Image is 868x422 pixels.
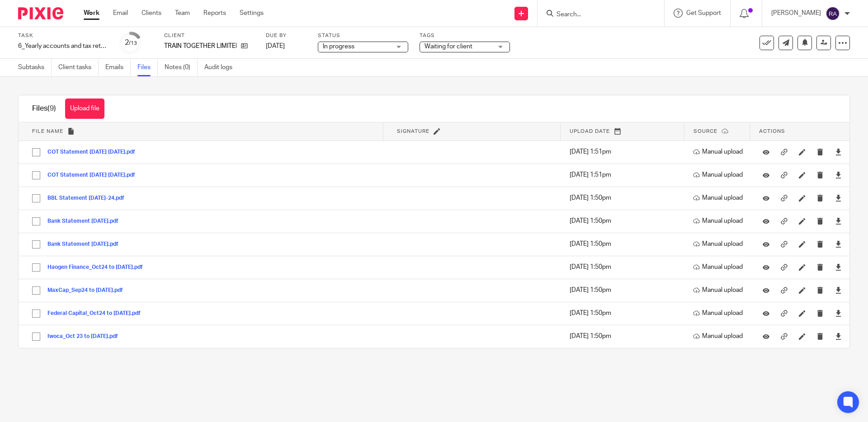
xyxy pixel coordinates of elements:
[105,59,131,76] a: Emails
[18,59,52,76] a: Subtasks
[164,42,236,51] p: TRAIN TOGETHER LIMITED
[32,104,56,113] h1: Files
[28,328,45,345] input: Select
[570,193,679,202] p: [DATE] 1:50pm
[693,193,745,202] p: Manual upload
[65,98,104,119] button: Upload file
[425,43,472,50] span: Waiting for client
[18,42,108,51] div: 6_Yearly accounts and tax return
[203,9,226,18] a: Reports
[686,10,721,16] span: Get Support
[570,239,679,249] p: [DATE] 1:50pm
[693,129,717,134] span: Source
[47,264,150,271] button: Haogen Finance_Oct24 to [DATE].pdf
[835,286,842,295] a: Download
[835,216,842,225] a: Download
[84,9,99,18] a: Work
[18,32,108,39] label: Task
[826,6,840,21] img: svg%3E
[266,32,307,39] label: Due by
[693,332,745,341] p: Manual upload
[835,193,842,202] a: Download
[570,332,679,341] p: [DATE] 1:50pm
[693,286,745,295] p: Manual upload
[570,170,679,179] p: [DATE] 1:51pm
[570,309,679,318] p: [DATE] 1:50pm
[142,9,161,18] a: Clients
[240,9,264,18] a: Settings
[693,147,745,156] p: Manual upload
[28,259,45,276] input: Select
[693,216,745,225] p: Manual upload
[835,263,842,272] a: Download
[693,239,745,249] p: Manual upload
[164,32,255,39] label: Client
[28,282,45,299] input: Select
[113,9,128,18] a: Email
[32,129,63,134] span: File name
[28,305,45,322] input: Select
[556,11,637,19] input: Search
[835,332,842,341] a: Download
[137,59,158,76] a: Files
[47,218,125,225] button: Bank Statement [DATE].pdf
[47,105,56,112] span: (9)
[47,241,125,248] button: Bank Statement [DATE].pdf
[204,59,239,76] a: Audit logs
[570,216,679,225] p: [DATE] 1:50pm
[420,32,510,39] label: Tags
[18,7,63,19] img: Pixie
[570,129,610,134] span: Upload date
[693,170,745,179] p: Manual upload
[47,172,142,178] button: COT Statement [DATE] [DATE].pdf
[28,167,45,184] input: Select
[759,129,785,134] span: Actions
[47,333,125,340] button: Iwoca_Oct 23 to [DATE].pdf
[570,263,679,272] p: [DATE] 1:50pm
[835,170,842,179] a: Download
[266,43,285,49] span: [DATE]
[835,309,842,318] a: Download
[58,59,99,76] a: Client tasks
[693,263,745,272] p: Manual upload
[28,190,45,207] input: Select
[835,239,842,249] a: Download
[323,43,354,50] span: In progress
[125,38,137,48] div: 2
[835,147,842,156] a: Download
[570,147,679,156] p: [DATE] 1:51pm
[47,310,147,317] button: Federal Capital_Oct24 to [DATE].pdf
[47,287,130,294] button: MaxCap_Sep24 to [DATE].pdf
[28,236,45,253] input: Select
[318,32,408,39] label: Status
[175,9,190,18] a: Team
[47,195,131,202] button: BBL Statement [DATE]-24.pdf
[165,59,198,76] a: Notes (0)
[28,144,45,161] input: Select
[28,213,45,230] input: Select
[693,309,745,318] p: Manual upload
[129,41,137,46] small: /13
[397,129,429,134] span: Signature
[47,149,142,155] button: COT Statement [DATE] [DATE].pdf
[570,286,679,295] p: [DATE] 1:50pm
[771,9,821,18] p: [PERSON_NAME]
